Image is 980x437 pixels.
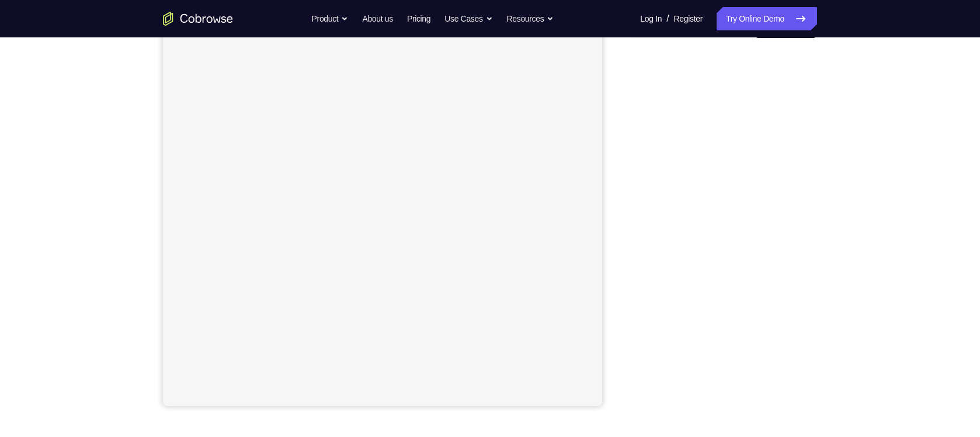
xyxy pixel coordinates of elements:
[666,12,669,26] span: /
[163,12,233,26] a: Go to the home page
[444,7,492,30] button: Use Cases
[507,7,554,30] button: Resources
[407,7,430,30] a: Pricing
[717,7,817,30] a: Try Online Demo
[312,7,349,30] button: Product
[163,15,602,406] iframe: Agent
[640,7,662,30] a: Log In
[362,7,392,30] a: About us
[674,7,703,30] a: Register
